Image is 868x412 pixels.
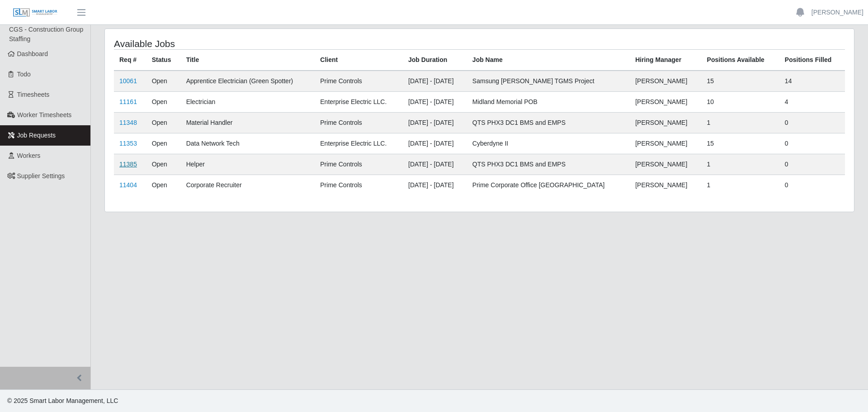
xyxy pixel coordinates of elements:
a: 11404 [119,181,137,189]
td: Samsung [PERSON_NAME] TGMS Project [467,71,630,92]
td: Enterprise Electric LLC. [315,92,403,113]
td: 0 [779,133,845,154]
td: 1 [702,113,779,133]
th: Positions Filled [779,50,845,71]
th: Title [181,50,315,71]
td: Prime Controls [315,175,403,196]
span: Job Requests [17,132,56,139]
td: Prime Corporate Office [GEOGRAPHIC_DATA] [467,175,630,196]
td: QTS PHX3 DC1 BMS and EMPS [467,113,630,133]
span: Dashboard [17,50,48,57]
td: Data Network Tech [181,133,315,154]
th: Status [146,50,181,71]
span: Timesheets [17,91,50,98]
th: Job Name [467,50,630,71]
td: 1 [702,175,779,196]
a: 11353 [119,140,137,147]
td: [PERSON_NAME] [630,71,701,92]
td: Cyberdyne II [467,133,630,154]
th: Req # [114,50,146,71]
td: Enterprise Electric LLC. [315,133,403,154]
td: Prime Controls [315,71,403,92]
td: [DATE] - [DATE] [403,154,467,175]
h4: Available Jobs [114,38,410,49]
span: © 2025 Smart Labor Management, LLC [7,397,118,404]
td: 10 [702,92,779,113]
a: 11385 [119,161,137,168]
td: Open [146,175,181,196]
span: Todo [17,71,31,78]
td: 4 [779,92,845,113]
td: Midland Memorial POB [467,92,630,113]
a: 11348 [119,119,137,126]
a: 10061 [119,77,137,85]
td: 0 [779,175,845,196]
td: 0 [779,154,845,175]
td: Material Handler [181,113,315,133]
td: [DATE] - [DATE] [403,113,467,133]
td: [PERSON_NAME] [630,92,701,113]
td: 14 [779,71,845,92]
td: QTS PHX3 DC1 BMS and EMPS [467,154,630,175]
a: 11161 [119,98,137,105]
td: Prime Controls [315,154,403,175]
td: 0 [779,113,845,133]
td: [PERSON_NAME] [630,133,701,154]
td: [PERSON_NAME] [630,154,701,175]
td: Open [146,113,181,133]
span: Supplier Settings [17,172,65,180]
td: 15 [702,71,779,92]
td: [PERSON_NAME] [630,175,701,196]
td: Open [146,133,181,154]
td: Electrician [181,92,315,113]
td: Open [146,154,181,175]
span: CGS - Construction Group Staffing [9,26,83,43]
span: Workers [17,152,41,159]
td: Corporate Recruiter [181,175,315,196]
td: 1 [702,154,779,175]
a: [PERSON_NAME] [811,8,863,17]
td: 15 [702,133,779,154]
th: Positions Available [702,50,779,71]
td: [DATE] - [DATE] [403,175,467,196]
span: Worker Timesheets [17,111,71,118]
td: [DATE] - [DATE] [403,92,467,113]
th: Hiring Manager [630,50,701,71]
td: Open [146,92,181,113]
td: [DATE] - [DATE] [403,71,467,92]
th: Job Duration [403,50,467,71]
td: Apprentice Electrician (Green Spotter) [181,71,315,92]
th: Client [315,50,403,71]
td: [PERSON_NAME] [630,113,701,133]
td: [DATE] - [DATE] [403,133,467,154]
td: Helper [181,154,315,175]
img: SLM Logo [13,8,58,18]
td: Prime Controls [315,113,403,133]
td: Open [146,71,181,92]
